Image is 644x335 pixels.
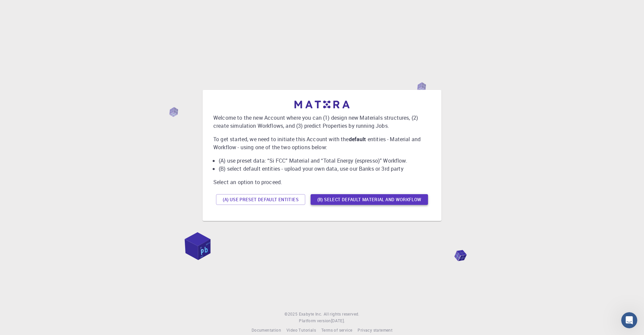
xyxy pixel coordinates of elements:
[331,318,345,324] a: [DATE].
[324,311,360,318] span: All rights reserved.
[219,165,431,173] li: (B) select default entities - upload your own data, use our Banks or 3rd party
[299,318,331,324] span: Platform version
[349,135,366,143] b: default
[358,327,392,333] span: Privacy statement
[621,312,637,328] iframe: Intercom live chat
[252,327,281,333] span: Documentation
[331,318,345,323] span: [DATE] .
[286,327,316,333] span: Video Tutorials
[311,194,428,205] button: (B) Select default material and workflow
[358,327,392,334] a: Privacy statement
[213,135,431,151] p: To get started, we need to initiate this Account with the entities - Material and Workflow - usin...
[299,311,322,318] a: Exabyte Inc.
[219,157,431,165] li: (A) use preset data: “Si FCC” Material and “Total Energy (espresso)” Workflow.
[17,4,28,11] span: 支持
[284,311,299,318] span: © 2025
[321,327,352,333] span: Terms of service
[286,327,316,334] a: Video Tutorials
[213,114,431,130] p: Welcome to the new Account where you can (1) design new Materials structures, (2) create simulati...
[216,194,305,205] button: (A) Use preset default entities
[299,311,322,317] span: Exabyte Inc.
[321,327,352,334] a: Terms of service
[213,178,431,186] p: Select an option to proceed.
[294,101,350,108] img: logo
[252,327,281,334] a: Documentation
